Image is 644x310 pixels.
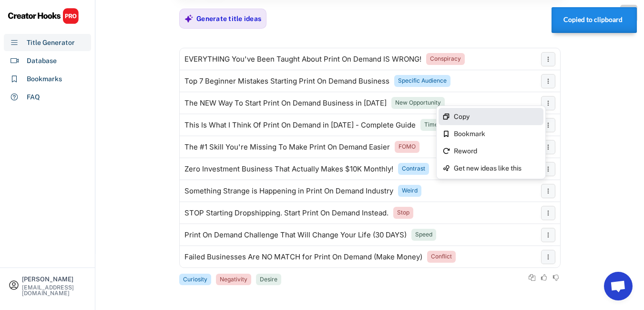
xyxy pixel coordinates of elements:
[184,99,387,107] div: The NEW Way To Start Print On Demand Business in [DATE]
[395,99,441,107] div: New Opportunity
[454,165,540,171] div: Get new ideas like this
[415,231,432,239] div: Speed
[260,276,277,284] div: Desire
[424,121,453,129] div: Timeliness
[22,285,87,296] div: [EMAIL_ADDRESS][DOMAIN_NAME]
[399,143,416,151] div: FOMO
[184,165,393,173] div: Zero Investment Business That Actually Makes $10K Monthly!
[184,77,389,85] div: Top 7 Beginner Mistakes Starting Print On Demand Business
[27,92,40,102] div: FAQ
[27,74,62,84] div: Bookmarks
[22,276,87,282] div: [PERSON_NAME]
[184,209,388,217] div: STOP Starting Dropshipping. Start Print On Demand Instead.
[196,14,261,23] div: Generate title ideas
[604,272,633,300] a: Open chat
[454,130,540,137] div: Bookmark
[220,276,247,284] div: Negativity
[184,253,422,261] div: Failed Businesses Are NO MATCH for Print On Demand (Make Money)
[27,38,75,48] div: Title Generator
[430,55,461,63] div: Conspiracy
[184,121,416,129] div: This Is What I Think Of Print On Demand in [DATE] - Complete Guide
[184,187,393,195] div: Something Strange is Happening in Print On Demand Industry
[184,55,421,63] div: EVERYTHING You've Been Taught About Print On Demand IS WRONG!
[563,16,623,23] strong: Copied to clipboard
[454,148,540,154] div: Reword
[184,143,390,151] div: The #1 Skill You're Missing To Make Print On Demand Easier
[184,231,407,239] div: Print On Demand Challenge That Will Change Your Life (30 DAYS)
[454,113,540,120] div: Copy
[431,253,452,261] div: Conflict
[27,56,57,66] div: Database
[397,209,409,217] div: Stop
[398,77,447,85] div: Specific Audience
[402,187,418,195] div: Weird
[8,8,79,24] img: CHPRO%20Logo.svg
[402,165,425,173] div: Contrast
[183,276,207,284] div: Curiosity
